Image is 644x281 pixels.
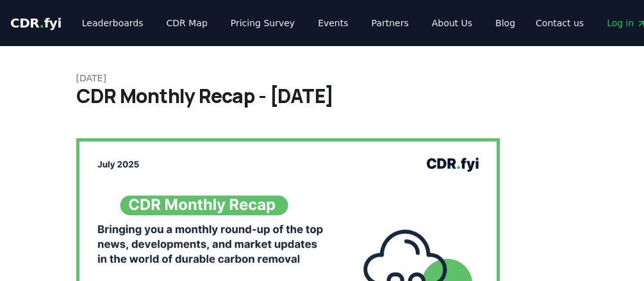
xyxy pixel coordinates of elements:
a: About Us [422,12,483,35]
h1: CDR Monthly Recap - [DATE] [76,84,568,108]
p: [DATE] [76,72,568,84]
a: Pricing Survey [220,12,305,35]
nav: Main [72,12,525,35]
a: Blog [485,12,525,35]
a: Leaderboards [72,12,154,35]
a: CDR Map [156,12,218,35]
a: CDR.fyi [10,14,62,32]
a: Events [308,12,358,35]
a: Contact us [525,12,594,35]
a: Partners [361,12,419,35]
span: CDR fyi [10,15,62,31]
span: . [40,15,44,31]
